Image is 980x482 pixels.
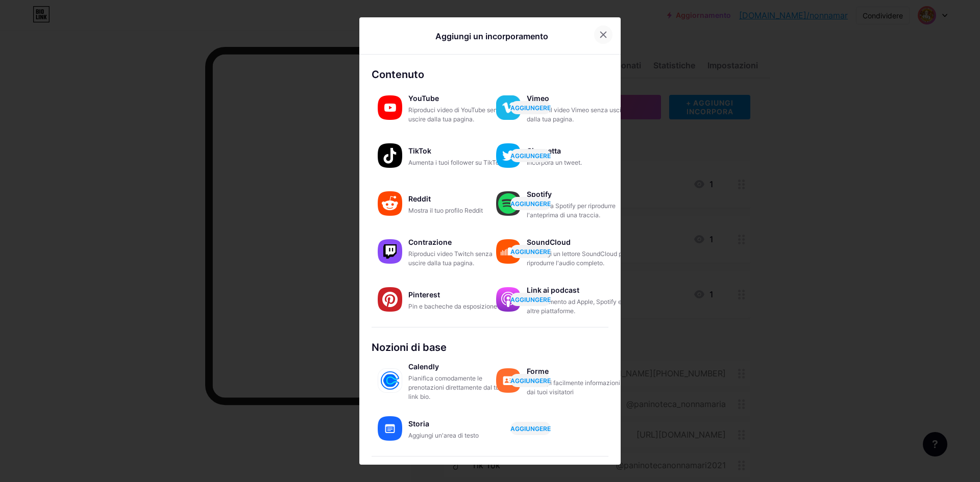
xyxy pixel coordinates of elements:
font: Contenuto [372,68,424,81]
img: vimeo [496,95,521,120]
button: AGGIUNGERE [510,101,551,114]
font: Storia [408,419,429,428]
font: Forme [527,367,549,375]
font: Cinguetta [527,146,561,155]
font: Vimeo [527,94,549,103]
font: Calendly [408,362,439,371]
font: Aumenta i tuoi follower su TikTok [408,159,503,166]
img: Spotify [496,191,521,216]
img: storia [378,416,402,441]
font: Aggiungi un incorporamento [435,31,548,41]
img: Calendalmente [378,368,402,393]
font: AGGIUNGERE [510,425,551,433]
font: AGGIUNGERE [510,296,551,303]
img: contrazione [378,239,402,264]
font: SoundCloud [527,238,571,246]
img: SoundCloud [496,239,521,264]
font: Pianifica comodamente le prenotazioni direttamente dal tuo link bio. [408,374,503,400]
img: Pinterest [378,287,402,312]
img: cinguettio [496,143,521,168]
font: Mostra il tuo profilo Reddit [408,207,483,214]
font: TikTok [408,146,431,155]
font: Pinterest [408,290,440,299]
font: Aggiungi un'area di testo [408,432,479,439]
font: Spotify [527,190,552,198]
font: Contrazione [408,238,452,246]
font: Riproduci video di YouTube senza uscire dalla tua pagina. [408,106,504,123]
font: Reddit [408,194,431,203]
img: forme [496,368,521,393]
font: Aggiungi un lettore SoundCloud per riprodurre l'audio completo. [527,250,628,267]
button: AGGIUNGERE [510,197,551,210]
button: AGGIUNGERE [510,422,551,435]
button: AGGIUNGERE [510,374,551,387]
font: AGGIUNGERE [510,152,551,160]
font: Collegamento ad Apple, Spotify e altre piattaforme. [527,298,622,315]
font: AGGIUNGERE [510,377,551,385]
font: Guarda il video Vimeo senza uscire dalla tua pagina. [527,106,627,123]
button: AGGIUNGERE [510,149,551,162]
font: YouTube [408,94,439,103]
font: Pin e bacheche da esposizione [408,302,497,310]
font: Link ai podcast [527,286,579,294]
img: YouTube [378,95,402,120]
font: Riproduci video Twitch senza uscire dalla tua pagina. [408,250,493,267]
img: Reddit [378,191,402,216]
button: AGGIUNGERE [510,245,551,258]
font: Raccogli facilmente informazioni dai tuoi visitatori [527,379,620,396]
img: collegamenti podcast [496,287,521,312]
font: AGGIUNGERE [510,200,551,208]
font: Nozioni di base [372,341,447,353]
font: AGGIUNGERE [510,248,551,256]
font: AGGIUNGERE [510,104,551,112]
img: tik tok [378,143,402,168]
font: Incorpora un tweet. [527,159,582,166]
font: Incorpora Spotify per riprodurre l'anteprima di una traccia. [527,202,616,219]
button: AGGIUNGERE [510,293,551,306]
